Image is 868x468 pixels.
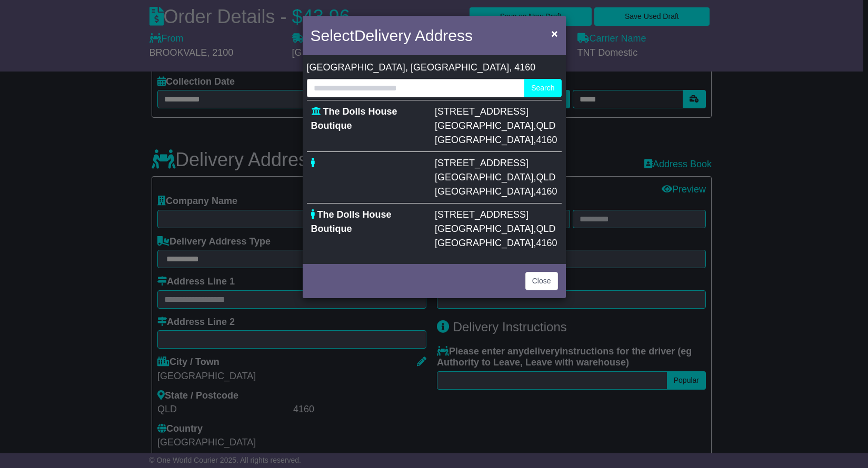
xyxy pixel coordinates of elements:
span: [STREET_ADDRESS] [435,209,528,220]
span: The Dolls House Boutique [311,209,392,234]
span: [GEOGRAPHIC_DATA] [435,223,533,234]
span: [GEOGRAPHIC_DATA] [435,172,533,182]
span: Address [415,27,473,44]
button: Search [524,79,561,97]
span: 4160 [536,186,557,197]
span: [GEOGRAPHIC_DATA] [435,120,533,131]
span: × [551,27,557,39]
td: , , [431,151,561,203]
span: QLD [536,172,555,182]
span: 4160 [536,238,557,248]
span: [GEOGRAPHIC_DATA] [435,238,533,248]
span: [GEOGRAPHIC_DATA] [307,62,405,74]
button: Close [525,272,558,290]
span: The Dolls House Boutique [311,106,397,131]
span: [GEOGRAPHIC_DATA] [435,186,533,197]
button: Close [546,23,563,44]
span: , [GEOGRAPHIC_DATA] [405,62,509,74]
span: 4160 [536,135,557,145]
span: QLD [536,223,555,234]
span: [GEOGRAPHIC_DATA] [435,135,533,145]
span: , 4160 [509,62,535,74]
span: QLD [536,120,555,131]
span: [STREET_ADDRESS] [435,158,528,168]
td: , , [431,203,561,255]
span: [STREET_ADDRESS] [435,106,528,117]
h4: Select [311,24,473,47]
td: , , [431,100,561,151]
span: Delivery [354,27,411,44]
